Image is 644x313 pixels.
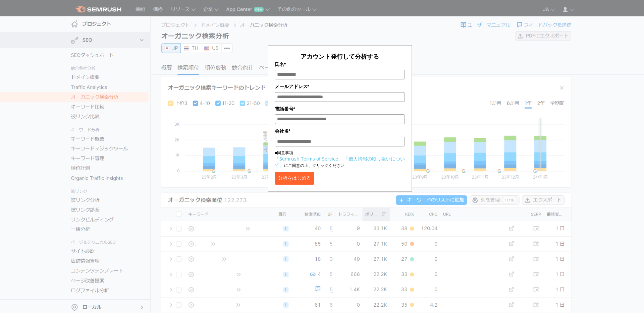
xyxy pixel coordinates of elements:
a: 「Semrush Terms of Service」 [275,155,343,162]
label: 電話番号* [275,105,405,113]
a: 「個人情報の取り扱いについて」 [275,155,405,168]
button: 分析をはじめる [275,172,314,185]
label: メールアドレス* [275,83,405,90]
p: ■同意事項 にご同意の上、クリックください [275,150,405,169]
span: アカウント発行して分析する [301,52,379,60]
